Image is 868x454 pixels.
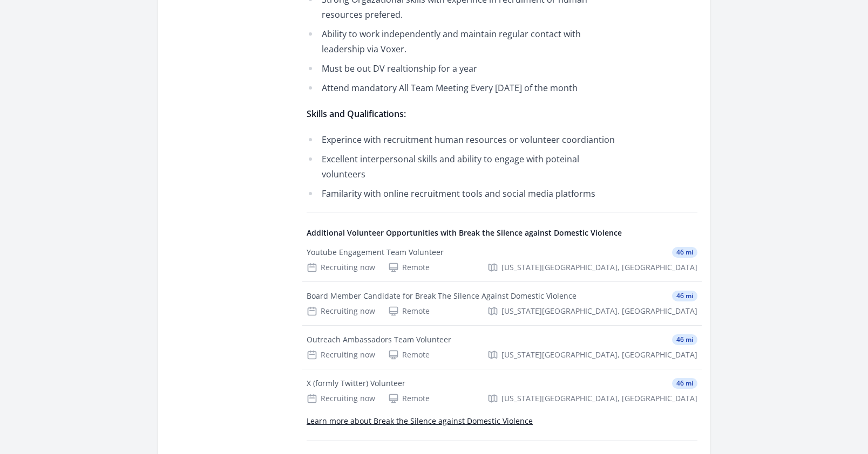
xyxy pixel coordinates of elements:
[388,262,430,273] div: Remote
[501,306,697,317] span: [US_STATE][GEOGRAPHIC_DATA], [GEOGRAPHIC_DATA]
[307,132,622,147] li: Experince with recruitment human resources or volunteer coordiantion
[302,369,702,412] a: X (formly Twitter) Volunteer 46 mi Recruiting now Remote [US_STATE][GEOGRAPHIC_DATA], [GEOGRAPHIC...
[307,306,375,317] div: Recruiting now
[307,247,444,258] div: Youtube Engagement Team Volunteer
[307,291,577,301] div: Board Member Candidate for Break The Silence Against Domestic Violence
[307,334,451,345] div: Outreach Ambassadors Team Volunteer
[307,186,622,201] li: Familarity with online recruitment tools and social media platforms
[307,26,622,57] li: Ability to work independently and maintain regular contact with leadership via Voxer.
[501,262,697,273] span: [US_STATE][GEOGRAPHIC_DATA], [GEOGRAPHIC_DATA]
[672,247,697,258] span: 46 mi
[307,228,697,238] h4: Additional Volunteer Opportunities with Break the Silence against Domestic Violence
[672,378,697,389] span: 46 mi
[307,108,406,120] strong: Skills and Qualifications:
[307,378,405,389] div: X (formly Twitter) Volunteer
[307,349,375,360] div: Recruiting now
[388,393,430,404] div: Remote
[388,349,430,360] div: Remote
[501,393,697,404] span: [US_STATE][GEOGRAPHIC_DATA], [GEOGRAPHIC_DATA]
[501,349,697,360] span: [US_STATE][GEOGRAPHIC_DATA], [GEOGRAPHIC_DATA]
[307,152,622,182] li: Excellent interpersonal skills and ability to engage with poteinal volunteers
[307,393,375,404] div: Recruiting now
[307,416,533,426] a: Learn more about Break the Silence against Domestic Violence
[672,334,697,345] span: 46 mi
[307,80,622,95] li: Attend mandatory All Team Meeting Every [DATE] of the month
[302,238,702,281] a: Youtube Engagement Team Volunteer 46 mi Recruiting now Remote [US_STATE][GEOGRAPHIC_DATA], [GEOGR...
[302,326,702,369] a: Outreach Ambassadors Team Volunteer 46 mi Recruiting now Remote [US_STATE][GEOGRAPHIC_DATA], [GEO...
[672,291,697,301] span: 46 mi
[388,306,430,317] div: Remote
[302,282,702,325] a: Board Member Candidate for Break The Silence Against Domestic Violence 46 mi Recruiting now Remot...
[307,61,622,76] li: Must be out DV realtionship for a year
[307,262,375,273] div: Recruiting now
